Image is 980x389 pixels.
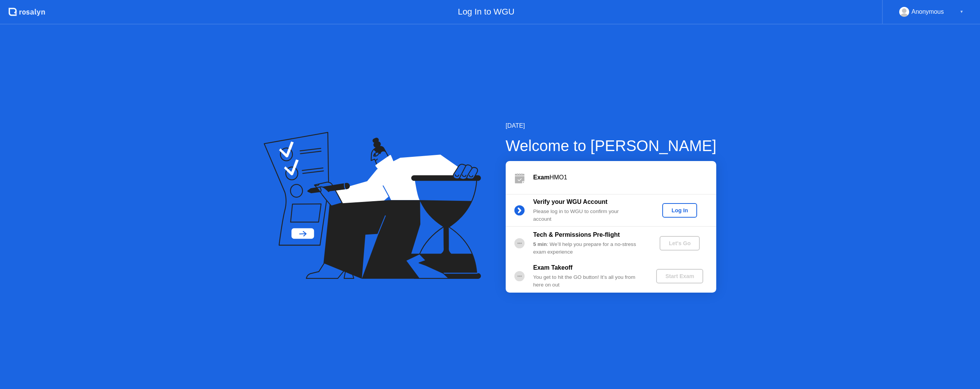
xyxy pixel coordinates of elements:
button: Log In [662,203,697,218]
div: Let's Go [663,240,697,246]
div: ▼ [960,7,964,17]
div: HMO1 [533,173,716,182]
div: : We’ll help you prepare for a no-stress exam experience [533,241,644,256]
button: Let's Go [660,236,700,251]
button: Start Exam [656,269,703,283]
div: Start Exam [659,273,700,279]
div: Welcome to [PERSON_NAME] [506,134,717,157]
div: Anonymous [911,7,944,17]
b: Verify your WGU Account [533,199,608,205]
b: Exam [533,174,550,181]
div: [DATE] [506,121,717,130]
div: You get to hit the GO button! It’s all you from here on out [533,273,644,289]
div: Please log in to WGU to confirm your account [533,208,644,223]
b: Exam Takeoff [533,264,573,271]
b: 5 min [533,241,547,247]
b: Tech & Permissions Pre-flight [533,231,620,238]
div: Log In [665,207,694,213]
